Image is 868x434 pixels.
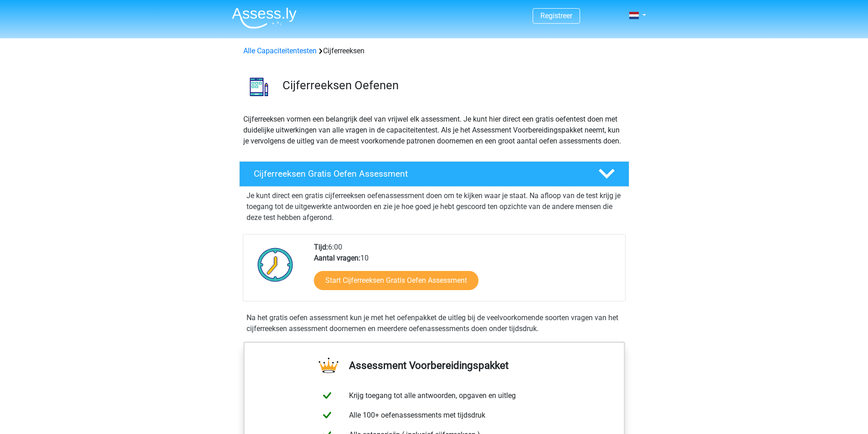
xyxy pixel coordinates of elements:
a: Registreer [540,11,572,20]
img: Klok [252,242,298,287]
p: Je kunt direct een gratis cijferreeksen oefenassessment doen om te kijken waar je staat. Na afloo... [247,190,622,223]
b: Tijd: [314,243,328,251]
div: 6:00 10 [307,242,625,301]
img: Assessly [232,7,297,29]
a: Start Cijferreeksen Gratis Oefen Assessment [314,271,478,290]
h3: Cijferreeksen Oefenen [282,78,622,92]
img: cijferreeksen [240,67,278,106]
div: Cijferreeksen [240,46,629,56]
a: Alle Capaciteitentesten [243,46,317,55]
p: Cijferreeksen vormen een belangrijk deel van vrijwel elk assessment. Je kunt hier direct een grat... [243,114,625,147]
a: Cijferreeksen Gratis Oefen Assessment [236,161,633,187]
b: Aantal vragen: [314,254,360,262]
div: Na het gratis oefen assessment kun je met het oefenpakket de uitleg bij de veelvoorkomende soorte... [243,312,626,334]
h4: Cijferreeksen Gratis Oefen Assessment [254,168,584,179]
